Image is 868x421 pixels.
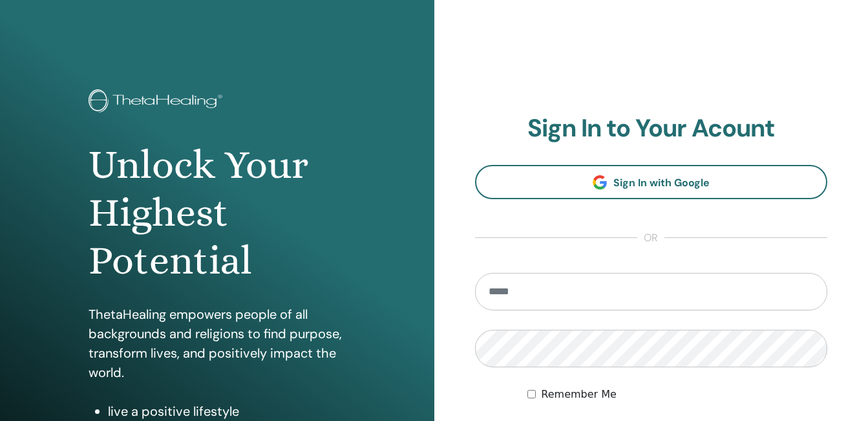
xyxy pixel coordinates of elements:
span: Sign In with Google [613,176,710,189]
h1: Unlock Your Highest Potential [89,141,346,285]
h2: Sign In to Your Acount [475,114,828,144]
span: or [637,230,664,246]
p: ThetaHealing empowers people of all backgrounds and religions to find purpose, transform lives, a... [89,305,346,382]
label: Remember Me [541,387,617,402]
div: Keep me authenticated indefinitely or until I manually logout [527,387,827,402]
a: Sign In with Google [475,165,828,199]
li: live a positive lifestyle [108,402,346,421]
